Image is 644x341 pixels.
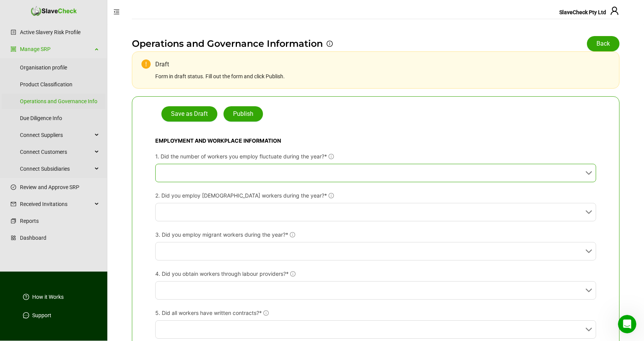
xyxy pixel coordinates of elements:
span: info-circle [329,193,334,198]
span: exclamation-circle [141,59,151,69]
span: mail [11,201,16,207]
span: Save as Draft [171,109,208,119]
a: How it Works [32,293,64,301]
button: Publish [223,106,263,122]
label: 3. Did you employ migrant workers during the year?* [155,231,301,239]
label: 1. Did the number of workers you employ fluctuate during the year?* [155,152,339,161]
span: Publish [233,109,253,119]
a: Dashboard [20,230,99,245]
span: message [23,312,29,318]
a: Support [32,311,51,319]
a: Organisation profile [20,60,99,75]
a: Manage SRP [20,41,92,57]
label: 2. Did you employ seasonal workers during the year?* [155,191,339,200]
span: question-circle [23,294,29,300]
span: info-circle [290,232,295,237]
div: Draft [155,59,610,69]
iframe: Intercom live chat [618,315,636,333]
a: Due Diligence Info [20,110,99,126]
span: menu-fold [113,9,120,15]
div: Form in draft status. Fill out the form and click Publish. [155,72,610,81]
a: Reports [20,213,99,229]
span: Connect Subsidiaries [20,161,92,176]
label: 4. Did you obtain workers through labour providers?* [155,270,301,278]
a: Product Classification [20,77,99,92]
span: info-circle [327,41,333,47]
button: Back [587,36,619,51]
label: 5. Did all workers have written contracts?* [155,309,274,317]
span: SlaveCheck Pty Ltd [559,9,606,15]
span: user [610,6,619,15]
a: Review and Approve SRP [20,180,99,195]
span: group [11,46,16,52]
span: Back [596,39,610,48]
span: info-circle [329,154,334,159]
span: info-circle [263,310,269,316]
a: Active Slavery Risk Profile [20,25,99,40]
span: EMPLOYMENT AND WORKPLACE INFORMATION [155,137,281,144]
span: Received Invitations [20,196,92,212]
button: Save as Draft [161,106,217,122]
span: info-circle [290,271,296,277]
a: Operations and Governance Info [20,94,99,109]
span: Connect Customers [20,144,92,160]
h1: Operations and Governance Information [132,38,619,50]
span: Connect Suppliers [20,127,92,143]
